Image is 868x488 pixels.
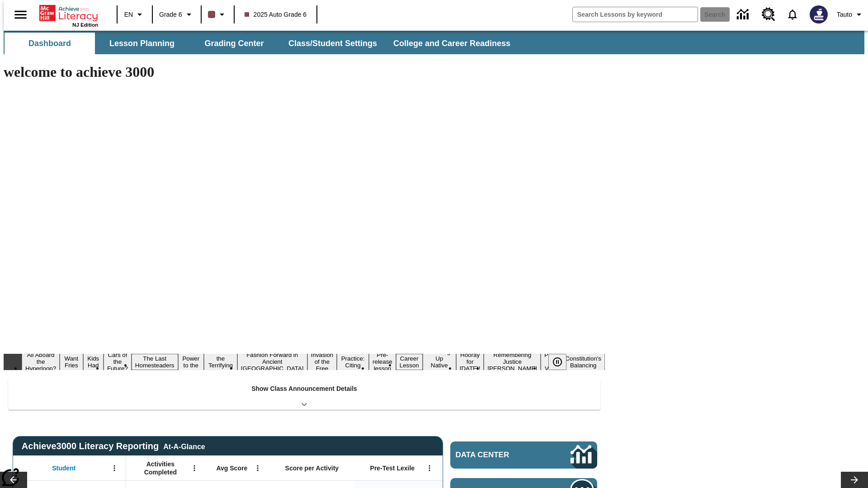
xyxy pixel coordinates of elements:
button: Open Menu [251,461,264,475]
span: Achieve3000 Literacy Reporting [22,441,205,451]
button: Slide 13 Cooking Up Native Traditions [423,347,456,377]
span: 2025 Auto Grade 6 [245,10,307,19]
button: Lesson carousel, Next [841,472,868,488]
span: NJ Edition [72,22,98,28]
button: Slide 14 Hooray for Constitution Day! [456,350,484,373]
input: search field [573,7,698,22]
button: Pause [548,354,566,370]
span: Pre-Test Lexile [370,464,415,472]
button: Slide 5 The Last Homesteaders [132,354,178,370]
button: Open Menu [108,461,121,475]
a: Home [39,4,98,22]
button: Grading Center [189,33,279,54]
button: College and Career Readiness [386,33,518,54]
button: Grade: Grade 6, Select a grade [156,6,198,23]
img: Avatar [810,5,828,23]
button: Open Menu [188,461,201,475]
div: Pause [548,354,576,370]
button: Slide 10 Mixed Practice: Citing Evidence [337,347,369,377]
div: Show Class Announcement Details [8,379,600,410]
button: Slide 8 Fashion Forward in Ancient Rome [237,350,307,373]
a: Data Center [731,2,756,27]
button: Slide 12 Career Lesson [396,354,423,370]
button: Slide 2 Do You Want Fries With That? [60,340,83,384]
button: Dashboard [5,33,95,54]
button: Slide 16 Point of View [541,350,561,373]
a: Resource Center, Will open in new tab [756,2,781,27]
div: At-A-Glance [163,441,205,451]
button: Slide 1 All Aboard the Hyperloop? [22,350,60,373]
button: Slide 7 Attack of the Terrifying Tomatoes [204,347,237,377]
span: Grade 6 [159,10,182,19]
span: Data Center [456,450,540,460]
a: Notifications [781,3,804,26]
button: Class color is dark brown. Change class color [204,6,231,23]
p: Show Class Announcement Details [251,384,357,394]
h1: welcome to achieve 3000 [4,64,605,80]
span: Score per Activity [285,464,339,472]
a: Data Center [450,441,597,469]
span: Tauto [837,10,852,19]
button: Slide 4 Cars of the Future? [104,350,132,373]
span: EN [124,10,133,19]
span: Activities Completed [131,460,190,476]
span: Avg Score [216,464,247,472]
button: Profile/Settings [833,6,868,23]
button: Select a new avatar [804,3,833,26]
div: SubNavbar [4,31,864,54]
button: Language: EN, Select a language [120,6,149,23]
button: Slide 17 The Constitution's Balancing Act [561,347,605,377]
button: Slide 11 Pre-release lesson [369,350,396,373]
button: Open side menu [7,1,34,28]
div: SubNavbar [4,33,519,54]
button: Slide 15 Remembering Justice O'Connor [484,350,541,373]
div: Home [39,3,98,28]
button: Slide 3 Dirty Jobs Kids Had To Do [83,340,104,384]
button: Slide 9 The Invasion of the Free CD [307,343,337,380]
button: Lesson Planning [97,33,187,54]
button: Open Menu [423,461,436,475]
span: Student [52,464,75,472]
button: Slide 6 Solar Power to the People [178,347,204,377]
button: Class/Student Settings [281,33,384,54]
